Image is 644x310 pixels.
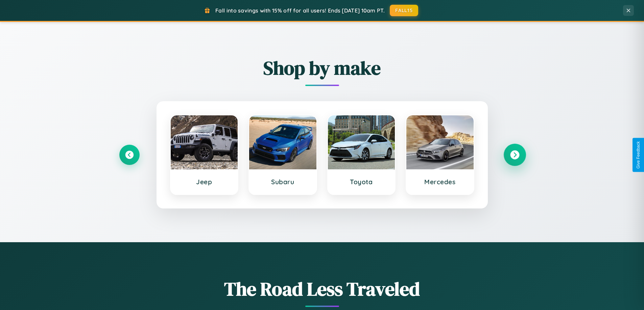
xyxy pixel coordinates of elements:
[256,178,310,186] h3: Subaru
[413,178,467,186] h3: Mercedes
[119,55,525,81] h2: Shop by make
[215,7,385,14] span: Fall into savings with 15% off for all users! Ends [DATE] 10am PT.
[335,178,388,186] h3: Toyota
[390,5,418,16] button: FALL15
[636,141,641,169] div: Give Feedback
[119,276,525,302] h1: The Road Less Traveled
[177,178,231,186] h3: Jeep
